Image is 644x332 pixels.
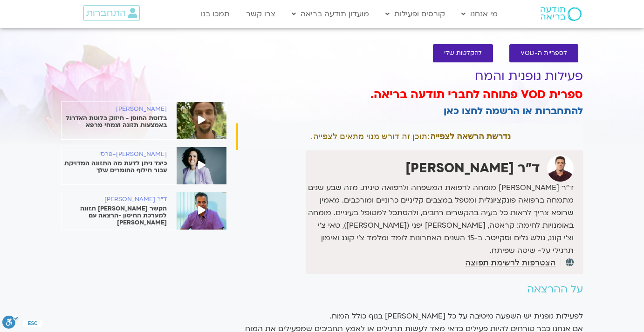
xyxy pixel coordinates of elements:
span: התחברות [86,8,126,18]
strong: נדרשת הרשאה לצפייה: [427,132,511,141]
p: הקשר [PERSON_NAME] תזונה למערכת החיסון -הרצאה עם [PERSON_NAME] [62,205,167,226]
a: ד"ר [PERSON_NAME] הקשר [PERSON_NAME] תזונה למערכת החיסון -הרצאה עם [PERSON_NAME] [62,196,226,226]
img: ד"ר מיכאל הרלינג [547,155,574,182]
div: תוכן זה דורש מנוי מתאים לצפייה. [236,123,583,150]
h6: [PERSON_NAME]-פרסי [62,151,167,158]
img: תודעה בריאה [541,7,582,21]
a: מועדון תודעה בריאה [287,5,374,23]
strong: ד"ר [PERSON_NAME] [405,159,540,177]
img: %D7%99%D7%92%D7%90%D7%9C-%D7%A7%D7%95%D7%98%D7%99%D7%9F.jpg [177,102,226,139]
h6: ד"ר [PERSON_NAME] [62,196,167,203]
a: התחברות [83,5,140,21]
img: %D7%A0%D7%90%D7%93%D7%A8-%D7%91%D7%95%D7%98%D7%95-scaled-1.jpg [177,192,226,230]
p: בלוטת החוסן - חיזוק בלוטת האדרנל באמצעות תזונה וצמחי מרפא [62,115,167,129]
a: [PERSON_NAME]-פרסי כיצד ניתן לדעת מה התזונה המדויקת עבור חילוף החומרים שלך [62,151,226,174]
img: %D7%A4%D7%96%D7%99%D7%AA-%D7%A4%D7%A8%D7%98%D7%95%D7%A9-%D7%A4%D7%A8%D7%A1%D7%99-scaled-e16232170... [177,147,226,184]
a: לספריית ה-VOD [509,44,578,62]
p: כיצד ניתן לדעת מה התזונה המדויקת עבור חילוף החומרים שלך [62,160,167,174]
h1: פעילות גופנית והמח [236,69,583,83]
h6: [PERSON_NAME] [62,106,167,113]
a: להתחברות או הרשמה לחצו כאן [444,104,583,118]
a: קורסים ופעילות [381,5,450,23]
a: הצטרפות לרשימת תפוצה [465,258,556,267]
p: ד”ר [PERSON_NAME] מומחה לרפואת המשפחה ולרפואה סינית. מזה שבע שנים מתמחה ברפואה פונקציונלית ומטפל ... [308,182,574,257]
a: מי אנחנו [457,5,502,23]
a: תמכו בנו [196,5,234,23]
h3: ספרית VOD פתוחה לחברי תודעה בריאה. [236,87,583,103]
a: צרו קשר [241,5,280,23]
h2: על ההרצאה [236,284,583,295]
span: להקלטות שלי [444,50,482,57]
a: [PERSON_NAME] בלוטת החוסן - חיזוק בלוטת האדרנל באמצעות תזונה וצמחי מרפא [62,106,226,129]
a: להקלטות שלי [433,44,493,62]
span: לספריית ה-VOD [521,50,567,57]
